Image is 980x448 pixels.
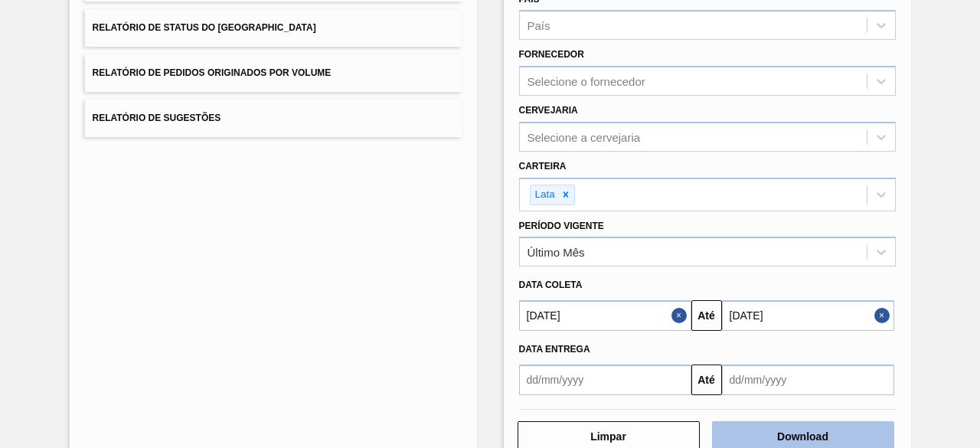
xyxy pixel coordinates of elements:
[93,113,221,123] span: Relatório de Sugestões
[85,100,462,137] button: Relatório de Sugestões
[722,365,894,395] input: dd/mm/yyyy
[519,300,691,331] input: dd/mm/yyyy
[519,161,567,172] label: Carteira
[85,9,462,47] button: Relatório de Status do [GEOGRAPHIC_DATA]
[722,300,894,331] input: dd/mm/yyyy
[691,365,722,395] button: Até
[93,22,316,33] span: Relatório de Status do [GEOGRAPHIC_DATA]
[528,75,645,88] div: Selecione o fornecedor
[874,300,894,331] button: Close
[519,280,583,290] span: Data coleta
[528,130,641,143] div: Selecione a cervejaria
[519,365,691,395] input: dd/mm/yyyy
[93,67,332,78] span: Relatório de Pedidos Originados por Volume
[519,105,578,116] label: Cervejaria
[671,300,691,331] button: Close
[519,221,604,231] label: Período Vigente
[691,300,722,331] button: Até
[85,54,462,92] button: Relatório de Pedidos Originados por Volume
[519,49,584,60] label: Fornecedor
[519,344,590,355] span: Data entrega
[531,185,557,204] div: Lata
[528,19,550,32] div: País
[528,246,585,259] div: Último Mês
